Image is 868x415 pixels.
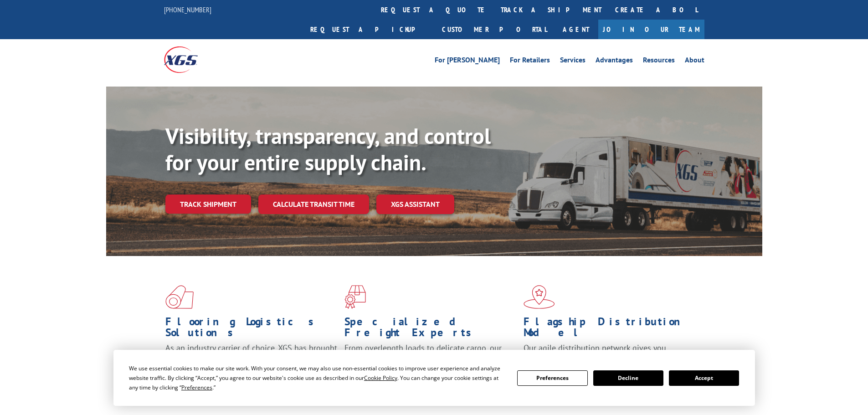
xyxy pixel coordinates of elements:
[598,20,704,39] a: Join Our Team
[164,5,211,14] a: [PHONE_NUMBER]
[554,20,598,39] a: Agent
[113,350,755,406] div: Cookie Consent Prompt
[129,364,506,392] div: We use essential cookies to make our site work. With your consent, we may also use non-essential ...
[165,343,337,375] span: As an industry carrier of choice, XGS has brought innovation and dedication to flooring logistics...
[435,20,554,39] a: Customer Portal
[669,370,739,386] button: Accept
[517,370,587,386] button: Preferences
[165,316,338,343] h1: Flooring Logistics Solutions
[435,56,500,67] a: For [PERSON_NAME]
[303,20,435,39] a: Request a pickup
[165,195,251,214] a: Track shipment
[524,343,691,364] span: Our agile distribution network gives you nationwide inventory management on demand.
[344,343,517,383] p: From overlength loads to delicate cargo, our experienced staff knows the best way to move your fr...
[344,285,366,309] img: xgs-icon-focused-on-flooring-red
[593,370,663,386] button: Decline
[364,374,397,382] span: Cookie Policy
[258,195,369,214] a: Calculate transit time
[344,316,517,343] h1: Specialized Freight Experts
[560,56,586,67] a: Services
[524,285,555,309] img: xgs-icon-flagship-distribution-model-red
[643,56,675,67] a: Resources
[165,285,194,309] img: xgs-icon-total-supply-chain-intelligence-red
[376,195,454,214] a: XGS ASSISTANT
[685,56,704,67] a: About
[524,316,696,343] h1: Flagship Distribution Model
[510,56,550,67] a: For Retailers
[596,56,633,67] a: Advantages
[181,384,212,391] span: Preferences
[165,122,491,176] b: Visibility, transparency, and control for your entire supply chain.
